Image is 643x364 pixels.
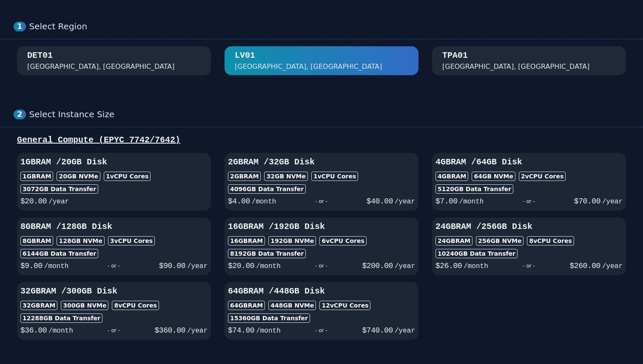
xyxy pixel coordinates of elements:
[225,46,418,75] button: LV01 [GEOGRAPHIC_DATA], [GEOGRAPHIC_DATA]
[44,262,69,270] span: /month
[228,313,310,323] div: 15360 GB Data Transfer
[108,236,155,245] div: 3 vCPU Cores
[228,184,306,194] div: 4096 GB Data Transfer
[476,236,524,245] div: 256 GB NVMe
[432,46,626,75] button: TPA01 [GEOGRAPHIC_DATA], [GEOGRAPHIC_DATA]
[472,172,515,181] div: 64 GB NVMe
[228,326,254,335] span: $ 74.00
[73,324,155,336] div: - or -
[225,282,418,340] button: 64GBRAM /448GB Disk64GBRAM448GB NVMe12vCPU Cores15360GB Data Transfer$74.00/month- or -$740.00/year
[104,172,151,181] div: 1 vCPU Cores
[20,197,47,206] span: $ 20.00
[27,62,175,72] div: [GEOGRAPHIC_DATA], [GEOGRAPHIC_DATA]
[602,262,623,270] span: /year
[61,301,108,310] div: 300 GB NVMe
[256,327,281,335] span: /month
[268,236,316,245] div: 192 GB NVMe
[484,195,574,207] div: - or -
[48,198,69,206] span: /year
[435,262,462,270] span: $ 26.00
[17,153,211,211] button: 1GBRAM /20GB Disk1GBRAM20GB NVMe1vCPU Cores3072GB Data Transfer$20.00/year
[362,326,393,335] span: $ 740.00
[225,217,418,275] button: 16GBRAM /192GB Disk16GBRAM192GB NVMe6vCPU Cores8192GB Data Transfer$20.00/month- or -$200.00/year
[14,110,26,119] div: 2
[159,262,185,270] span: $ 90.00
[20,184,98,194] div: 3072 GB Data Transfer
[311,172,358,181] div: 1 vCPU Cores
[459,198,484,206] span: /month
[276,195,366,207] div: - or -
[20,236,53,245] div: 8GB RAM
[602,198,623,206] span: /year
[319,301,370,310] div: 12 vCPU Cores
[228,172,261,181] div: 2GB RAM
[20,326,47,335] span: $ 36.00
[527,236,574,245] div: 8 vCPU Cores
[235,50,255,62] div: LV01
[14,22,26,31] div: 1
[268,301,316,310] div: 448 GB NVMe
[395,262,415,270] span: /year
[48,327,73,335] span: /month
[27,50,53,62] div: DET01
[20,156,208,168] h3: 1GB RAM / 20 GB Disk
[574,197,600,206] span: $ 70.00
[435,236,472,245] div: 24GB RAM
[17,46,211,75] button: DET01 [GEOGRAPHIC_DATA], [GEOGRAPHIC_DATA]
[256,262,281,270] span: /month
[281,260,362,272] div: - or -
[20,262,43,270] span: $ 9.00
[228,156,415,168] h3: 2GB RAM / 32 GB Disk
[228,249,306,258] div: 8192 GB Data Transfer
[432,153,626,211] button: 4GBRAM /64GB Disk4GBRAM64GB NVMe2vCPU Cores5120GB Data Transfer$7.00/month- or -$70.00/year
[187,327,208,335] span: /year
[57,236,104,245] div: 128 GB NVMe
[112,301,159,310] div: 8 vCPU Cores
[228,236,265,245] div: 16GB RAM
[17,282,211,340] button: 32GBRAM /300GB Disk32GBRAM300GB NVMe8vCPU Cores12288GB Data Transfer$36.00/month- or -$360.00/year
[281,324,362,336] div: - or -
[464,262,488,270] span: /month
[20,221,208,233] h3: 8GB RAM / 128 GB Disk
[235,62,382,72] div: [GEOGRAPHIC_DATA], [GEOGRAPHIC_DATA]
[228,301,265,310] div: 64GB RAM
[570,262,600,270] span: $ 260.00
[362,262,393,270] span: $ 200.00
[435,172,468,181] div: 4GB RAM
[20,172,53,181] div: 1GB RAM
[435,197,458,206] span: $ 7.00
[432,217,626,275] button: 24GBRAM /256GB Disk24GBRAM256GB NVMe8vCPU Cores10240GB Data Transfer$26.00/month- or -$260.00/year
[435,156,623,168] h3: 4GB RAM / 64 GB Disk
[225,153,418,211] button: 2GBRAM /32GB Disk2GBRAM32GB NVMe1vCPU Cores4096GB Data Transfer$4.00/month- or -$40.00/year
[488,260,570,272] div: - or -
[68,260,159,272] div: - or -
[519,172,566,181] div: 2 vCPU Cores
[228,197,250,206] span: $ 4.00
[20,313,102,323] div: 12288 GB Data Transfer
[252,198,276,206] span: /month
[20,301,57,310] div: 32GB RAM
[155,326,185,335] span: $ 360.00
[367,197,393,206] span: $ 40.00
[20,285,208,297] h3: 32GB RAM / 300 GB Disk
[395,198,415,206] span: /year
[442,62,590,72] div: [GEOGRAPHIC_DATA], [GEOGRAPHIC_DATA]
[29,21,629,32] div: Select Region
[14,134,629,146] div: General Compute (EPYC 7742/7642)
[435,184,513,194] div: 5120 GB Data Transfer
[187,262,208,270] span: /year
[57,172,100,181] div: 20 GB NVMe
[435,221,623,233] h3: 24GB RAM / 256 GB Disk
[20,249,98,258] div: 6144 GB Data Transfer
[228,285,415,297] h3: 64GB RAM / 448 GB Disk
[228,262,254,270] span: $ 20.00
[228,221,415,233] h3: 16GB RAM / 192 GB Disk
[17,217,211,275] button: 8GBRAM /128GB Disk8GBRAM128GB NVMe3vCPU Cores6144GB Data Transfer$9.00/month- or -$90.00/year
[435,249,518,258] div: 10240 GB Data Transfer
[319,236,366,245] div: 6 vCPU Cores
[442,50,468,62] div: TPA01
[264,172,308,181] div: 32 GB NVMe
[395,327,415,335] span: /year
[29,109,629,120] div: Select Instance Size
